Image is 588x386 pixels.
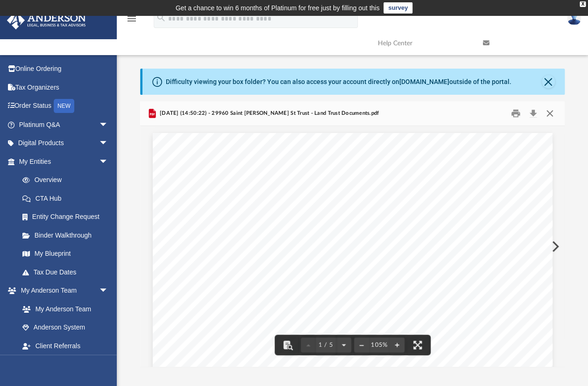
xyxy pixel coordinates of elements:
[525,106,542,121] button: Download
[542,75,555,88] button: Close
[13,300,113,318] a: My Anderson Team
[4,11,89,29] img: Anderson Advisors Platinum Portal
[354,335,369,355] button: Zoom out
[99,115,118,134] span: arrow_drop_down
[544,233,565,260] button: Next File
[13,226,122,245] a: Binder Walkthrough
[54,99,74,113] div: NEW
[580,1,586,7] div: close
[567,12,581,25] img: User Pic
[165,77,511,87] div: Difficulty viewing your box folder? You can also access your account directly on outside of the p...
[99,281,118,301] span: arrow_drop_down
[7,97,122,116] a: Order StatusNEW
[99,152,118,171] span: arrow_drop_down
[140,101,564,367] div: Preview
[336,335,351,355] button: Next page
[371,25,476,62] a: Help Center
[158,109,379,118] span: [DATE] (14:50:22) - 29960 Saint [PERSON_NAME] St Trust - Land Trust Documents.pdf
[13,337,118,355] a: Client Referrals
[126,13,137,24] i: menu
[7,152,122,171] a: My Entitiesarrow_drop_down
[176,2,380,14] div: Get a chance to win 6 months of Platinum for free just by filling out this
[316,342,336,348] span: 1 / 5
[277,335,298,355] button: Toggle findbar
[541,106,558,121] button: Close
[7,281,118,300] a: My Anderson Teamarrow_drop_down
[383,2,412,14] a: survey
[7,78,122,97] a: Tax Organizers
[7,134,122,153] a: Digital Productsarrow_drop_down
[399,78,449,85] a: [DOMAIN_NAME]
[506,106,525,121] button: Print
[99,134,118,153] span: arrow_drop_down
[13,208,122,226] a: Entity Change Request
[7,115,122,134] a: Platinum Q&Aarrow_drop_down
[13,171,122,189] a: Overview
[369,342,390,348] div: Current zoom level
[140,126,564,367] div: Document Viewer
[156,13,166,23] i: search
[13,318,118,337] a: Anderson System
[390,335,404,355] button: Zoom in
[13,189,122,208] a: CTA Hub
[316,335,336,355] button: 1 / 5
[7,60,122,78] a: Online Ordering
[140,126,564,367] div: File preview
[13,263,122,281] a: Tax Due Dates
[407,335,428,355] button: Enter fullscreen
[126,18,137,24] a: menu
[13,245,118,263] a: My Blueprint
